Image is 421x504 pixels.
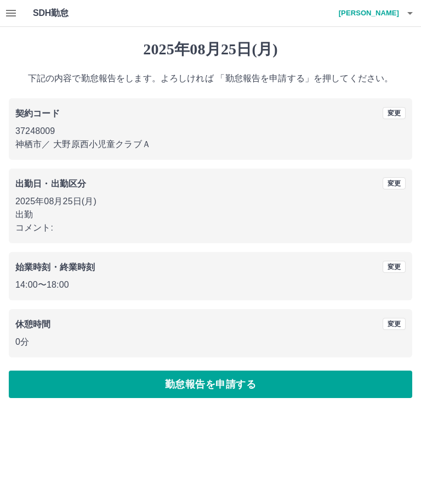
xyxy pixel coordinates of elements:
b: 契約コード [15,109,60,118]
p: 14:00 〜 18:00 [15,278,406,292]
b: 休憩時間 [15,320,51,329]
b: 出勤日・出勤区分 [15,179,86,188]
p: 下記の内容で勤怠報告をします。よろしければ 「勤怠報告を申請する」を押してください。 [9,72,412,85]
p: 37248009 [15,125,406,138]
button: 勤怠報告を申請する [9,371,412,398]
button: 変更 [383,318,406,330]
button: 変更 [383,261,406,273]
p: 神栖市 ／ 大野原西小児童クラブＡ [15,138,406,151]
button: 変更 [383,107,406,119]
p: 2025年08月25日(月) [15,195,406,208]
b: 始業時刻・終業時刻 [15,262,95,272]
p: コメント: [15,221,406,234]
p: 出勤 [15,208,406,221]
h1: 2025年08月25日(月) [9,40,412,59]
button: 変更 [383,177,406,189]
p: 0分 [15,335,406,349]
